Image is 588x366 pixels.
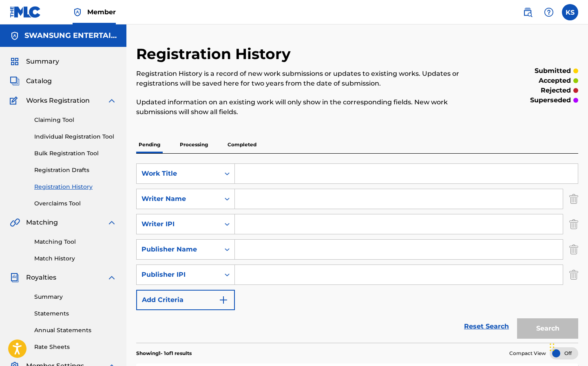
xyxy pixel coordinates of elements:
[219,295,228,305] img: 9d2ae6d4665cec9f34b9.svg
[10,57,20,66] img: Summary
[136,136,163,153] p: Pending
[34,293,117,301] a: Summary
[34,149,117,158] a: Bulk Registration Tool
[10,6,41,18] img: MLC Logo
[87,7,116,17] span: Member
[177,136,210,153] p: Processing
[136,350,192,357] p: Showing 1 - 1 of 1 results
[34,199,117,208] a: Overclaims Tool
[541,86,571,95] p: rejected
[34,183,117,191] a: Registration History
[34,238,117,246] a: Matching Tool
[547,327,588,366] iframe: Chat Widget
[34,116,117,124] a: Claiming Tool
[541,4,557,20] div: Help
[136,163,578,343] form: Search Form
[141,194,215,204] div: Writer Name
[539,76,571,86] p: accepted
[10,76,20,86] img: Catalog
[141,245,215,254] div: Publisher Name
[34,343,117,351] a: Rate Sheets
[26,76,52,86] span: Catalog
[10,218,20,227] img: Matching
[34,326,117,335] a: Annual Statements
[26,57,59,66] span: Summary
[10,57,59,66] a: SummarySummary
[10,96,20,106] img: Works Registration
[10,31,20,41] img: Accounts
[107,96,117,106] img: expand
[136,97,477,117] p: Updated information on an existing work will only show in the corresponding fields. New work subm...
[107,273,117,282] img: expand
[107,218,117,227] img: expand
[530,95,571,105] p: superseded
[34,309,117,318] a: Statements
[34,166,117,174] a: Registration Drafts
[225,136,259,153] p: Completed
[26,273,56,282] span: Royalties
[136,69,477,88] p: Registration History is a record of new work submissions or updates to existing works. Updates or...
[136,290,235,310] button: Add Criteria
[10,273,20,282] img: Royalties
[562,4,578,20] div: User Menu
[523,7,533,17] img: search
[535,66,571,76] p: submitted
[509,350,546,357] span: Compact View
[141,270,215,280] div: Publisher IPI
[460,317,513,335] a: Reset Search
[136,45,295,63] h2: Registration History
[565,239,588,306] iframe: Resource Center
[34,254,117,263] a: Match History
[73,7,82,17] img: Top Rightsholder
[519,4,536,20] a: Public Search
[550,335,555,359] div: Drag
[141,219,215,229] div: Writer IPI
[141,169,215,179] div: Work Title
[569,189,578,209] img: Delete Criterion
[26,218,58,227] span: Matching
[544,7,554,17] img: help
[26,96,90,106] span: Works Registration
[569,214,578,234] img: Delete Criterion
[24,31,117,40] h5: SWANSUNG ENTERTAINMENT MUSIC
[10,76,52,86] a: CatalogCatalog
[34,132,117,141] a: Individual Registration Tool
